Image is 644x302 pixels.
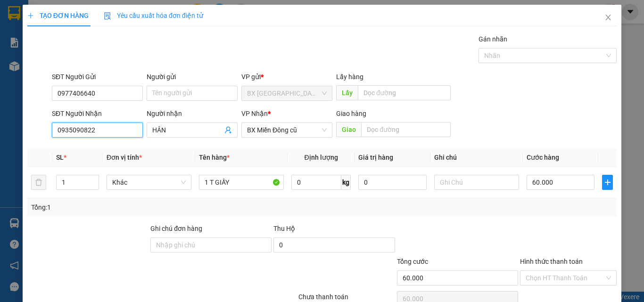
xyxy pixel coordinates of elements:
[397,258,428,265] span: Tổng cước
[56,154,64,161] span: SL
[91,177,97,182] span: up
[247,123,327,137] span: BX Miền Đông cũ
[341,175,351,190] span: kg
[147,108,238,119] div: Người nhận
[31,202,249,212] div: Tổng: 1
[150,237,272,253] input: Ghi chú đơn hàng
[104,12,111,20] img: icon
[88,182,99,189] span: Decrease Value
[112,175,186,189] span: Khác
[150,225,202,232] label: Ghi chú đơn hàng
[361,122,451,137] input: Dọc đường
[603,179,612,186] span: plus
[52,108,143,119] div: SĐT Người Nhận
[336,110,366,117] span: Giao hàng
[358,154,393,161] span: Giá trị hàng
[91,183,97,189] span: down
[304,154,338,161] span: Định lượng
[336,85,358,100] span: Lấy
[199,175,284,190] input: VD: Bàn, Ghế
[602,175,613,190] button: plus
[27,12,89,19] span: TẠO ĐƠN HÀNG
[199,154,230,161] span: Tên hàng
[336,122,361,137] span: Giao
[247,86,327,100] span: BX Quảng Ngãi
[604,14,612,21] span: close
[527,154,559,161] span: Cước hàng
[520,258,583,265] label: Hình thức thanh toán
[241,72,332,82] div: VP gửi
[358,85,451,100] input: Dọc đường
[104,12,203,19] span: Yêu cầu xuất hóa đơn điện tử
[479,35,507,43] label: Gán nhãn
[31,175,46,190] button: delete
[27,12,34,19] span: plus
[358,175,426,190] input: 0
[595,5,621,31] button: Close
[88,175,99,182] span: Increase Value
[107,154,142,161] span: Đơn vị tính
[434,175,519,190] input: Ghi Chú
[147,72,238,82] div: Người gửi
[336,73,363,81] span: Lấy hàng
[241,110,268,117] span: VP Nhận
[430,148,523,167] th: Ghi chú
[52,72,143,82] div: SĐT Người Gửi
[224,126,232,134] span: user-add
[273,225,295,232] span: Thu Hộ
